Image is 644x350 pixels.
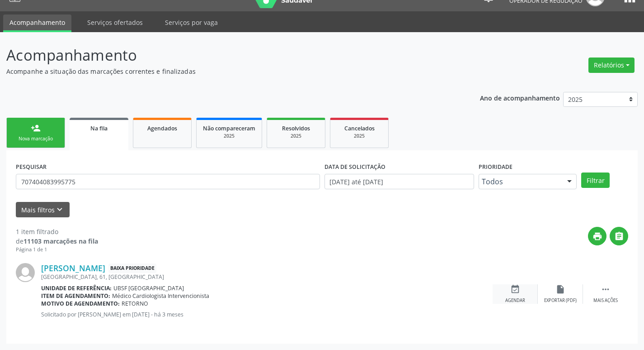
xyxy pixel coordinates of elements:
[203,133,255,139] div: 2025
[147,125,177,132] span: Agendados
[610,227,628,245] button: 
[479,160,512,174] label: Prioridade
[588,227,606,245] button: print
[324,174,474,189] input: Selecione um intervalo
[601,284,611,294] i: 
[282,125,310,132] span: Resolvidos
[16,236,98,246] div: de
[16,174,320,189] input: Nome, CNS
[614,231,624,241] i: 
[505,297,525,304] div: Agendar
[16,246,98,254] div: Página 1 de 1
[482,177,559,186] span: Todos
[41,300,120,307] b: Motivo de agendamento:
[337,133,382,139] div: 2025
[31,123,41,133] div: person_add
[510,284,520,294] i: event_available
[41,292,110,300] b: Item de agendamento:
[108,264,156,273] span: Baixa Prioridade
[16,160,47,174] label: PESQUISAR
[24,237,98,245] strong: 11103 marcações na fila
[159,14,224,30] a: Serviços por vaga
[41,273,493,281] div: [GEOGRAPHIC_DATA], 61, [GEOGRAPHIC_DATA]
[41,311,493,318] p: Solicitado por [PERSON_NAME] em [DATE] - há 3 meses
[6,44,448,67] p: Acompanhamento
[41,284,112,292] b: Unidade de referência:
[593,297,618,304] div: Mais ações
[112,292,209,300] span: Médico Cardiologista Intervencionista
[544,297,577,304] div: Exportar (PDF)
[13,135,58,142] div: Nova marcação
[16,202,70,218] button: Mais filtroskeyboard_arrow_down
[588,58,635,73] button: Relatórios
[480,92,560,103] p: Ano de acompanhamento
[81,14,149,30] a: Serviços ofertados
[203,125,255,132] span: Não compareceram
[324,160,385,174] label: DATA DE SOLICITAÇÃO
[41,263,105,273] a: [PERSON_NAME]
[3,14,71,32] a: Acompanhamento
[6,67,448,76] p: Acompanhe a situação das marcações correntes e finalizadas
[273,133,319,139] div: 2025
[90,125,108,132] span: Na fila
[344,125,375,132] span: Cancelados
[122,300,148,307] span: RETORNO
[581,173,610,188] button: Filtrar
[555,284,565,294] i: insert_drive_file
[592,231,602,241] i: print
[55,205,65,215] i: keyboard_arrow_down
[113,284,184,292] span: UBSF [GEOGRAPHIC_DATA]
[16,227,98,236] div: 1 item filtrado
[16,263,35,282] img: img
